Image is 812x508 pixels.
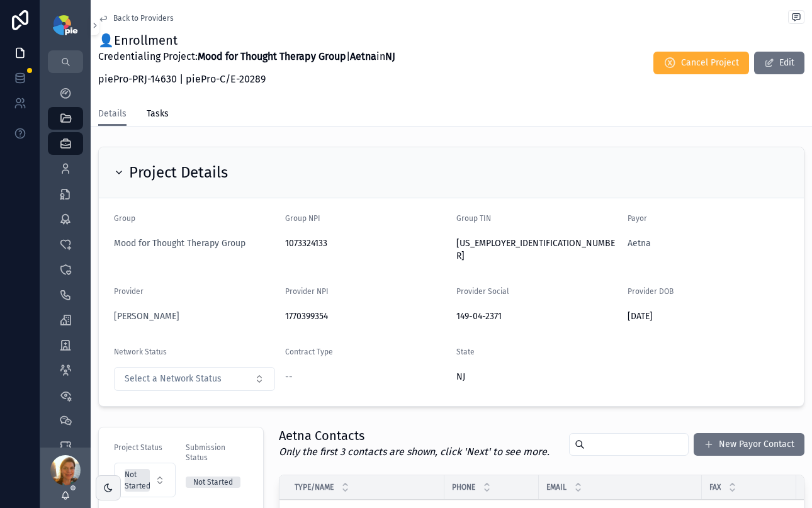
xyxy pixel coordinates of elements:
[694,433,804,456] button: New Payor Contact
[114,443,162,452] span: Project Status
[456,371,465,383] span: NJ
[628,237,651,250] a: Aetna
[279,446,550,458] em: Only the first 3 contacts are shown, click 'Next' to see more.
[456,287,509,296] span: Provider Social
[456,347,475,356] span: State
[452,482,475,492] span: Phone
[285,214,320,223] span: Group NPI
[285,371,293,383] span: --
[681,57,739,69] span: Cancel Project
[98,31,395,49] h1: 👤Enrollment
[279,427,550,444] h1: Aetna Contacts
[456,214,491,223] span: Group TIN
[456,237,617,262] span: [US_EMPLOYER_IDENTIFICATION_NUMBER]
[295,482,334,492] span: Type/Name
[350,50,376,62] strong: Aetna
[285,310,446,323] span: 1770399354
[114,287,144,296] span: Provider
[98,72,395,87] p: piePro-PRJ-14630 | piePro-C/E-20289
[114,310,179,323] a: [PERSON_NAME]
[125,469,150,492] div: Not Started
[385,50,395,62] strong: NJ
[198,50,346,62] strong: Mood for Thought Therapy Group
[114,367,275,391] button: Select Button
[628,310,789,323] span: [DATE]
[653,52,749,74] button: Cancel Project
[709,482,721,492] span: Fax
[546,482,567,492] span: Email
[125,373,222,385] span: Select a Network Status
[98,103,127,127] a: Details
[53,15,77,35] img: App logo
[98,108,127,120] span: Details
[285,287,329,296] span: Provider NPI
[285,237,446,250] span: 1073324133
[113,13,174,23] span: Back to Providers
[285,347,333,356] span: Contract Type
[114,463,176,497] button: Select Button
[186,443,225,462] span: Submission Status
[147,108,169,120] span: Tasks
[114,237,245,250] a: Mood for Thought Therapy Group
[628,287,674,296] span: Provider DOB
[628,214,647,223] span: Payor
[147,103,169,128] a: Tasks
[98,49,395,64] p: Credentialing Project: | in
[129,162,228,183] h2: Project Details
[193,477,233,488] div: Not Started
[114,214,135,223] span: Group
[114,347,167,356] span: Network Status
[40,73,91,448] div: scrollable content
[754,52,804,74] button: Edit
[456,310,617,323] span: 149-04-2371
[98,13,174,23] a: Back to Providers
